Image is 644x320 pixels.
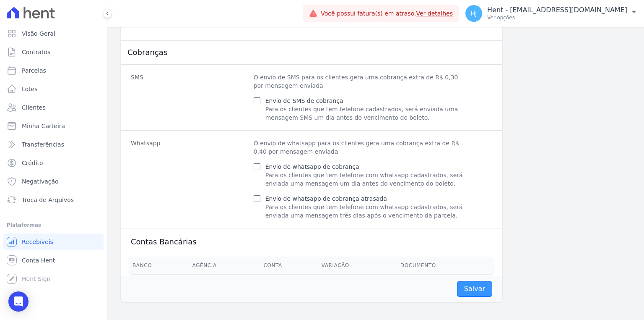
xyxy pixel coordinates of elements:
a: Lotes [3,81,104,97]
span: Troca de Arquivos [22,196,74,204]
span: Você possui fatura(s) em atraso. [321,9,453,18]
span: Minha Carteira [22,122,65,130]
span: Transferências [22,140,64,149]
a: Recebíveis [3,233,104,250]
label: Envio de SMS de cobrança [265,97,343,104]
th: Conta [260,257,318,274]
p: Hent - [EMAIL_ADDRESS][DOMAIN_NAME] [487,6,627,14]
th: Documento [397,257,494,274]
a: Negativação [3,173,104,190]
a: Ver detalhes [416,10,453,17]
input: Salvar [457,281,492,297]
a: Crédito [3,155,104,171]
h3: Contas Bancárias [131,237,197,247]
h3: Cobranças [127,47,496,58]
span: Parcelas [22,66,46,75]
span: Clientes [22,103,45,112]
th: Variação [318,257,397,274]
a: Visão Geral [3,25,104,42]
p: O envio de SMS para os clientes gera uma cobrança extra de R$ 0,30 por mensagem enviada [254,73,468,90]
button: Hj Hent - [EMAIL_ADDRESS][DOMAIN_NAME] Ver opções [459,2,644,25]
th: Agência [189,257,260,274]
span: Contratos [22,48,50,56]
a: Clientes [3,99,104,116]
label: Envio de whatsapp de cobrança atrasada [265,195,387,202]
dt: SMS [131,73,247,122]
p: Para os clientes que tem telefone com whatsapp cadastrados, será enviada uma mensagem três dias a... [265,203,468,220]
div: Open Intercom Messenger [8,291,29,312]
span: Lotes [22,85,38,93]
a: Troca de Arquivos [3,191,104,208]
a: Transferências [3,136,104,153]
a: Parcelas [3,62,104,79]
p: Para os clientes que tem telefone cadastrados, será enviada uma mensagem SMS um dia antes do venc... [265,105,468,122]
span: Recebíveis [22,238,53,246]
span: Hj [471,10,477,16]
label: Envio de whatsapp de cobrança [265,163,359,170]
p: Ver opções [487,14,627,21]
span: Crédito [22,159,43,167]
a: Contratos [3,44,104,60]
span: Visão Geral [22,29,55,38]
span: Conta Hent [22,256,55,265]
p: O envio de whatsapp para os clientes gera uma cobrança extra de R$ 0,40 por mensagem enviada [254,139,468,156]
a: Conta Hent [3,252,104,269]
dt: Whatsapp [131,139,247,220]
span: Negativação [22,177,59,186]
div: Plataformas [7,220,100,230]
a: Minha Carteira [3,118,104,134]
p: Para os clientes que tem telefone com whatsapp cadastrados, será enviada uma mensagem um dia ante... [265,171,468,188]
th: Banco [129,257,189,274]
